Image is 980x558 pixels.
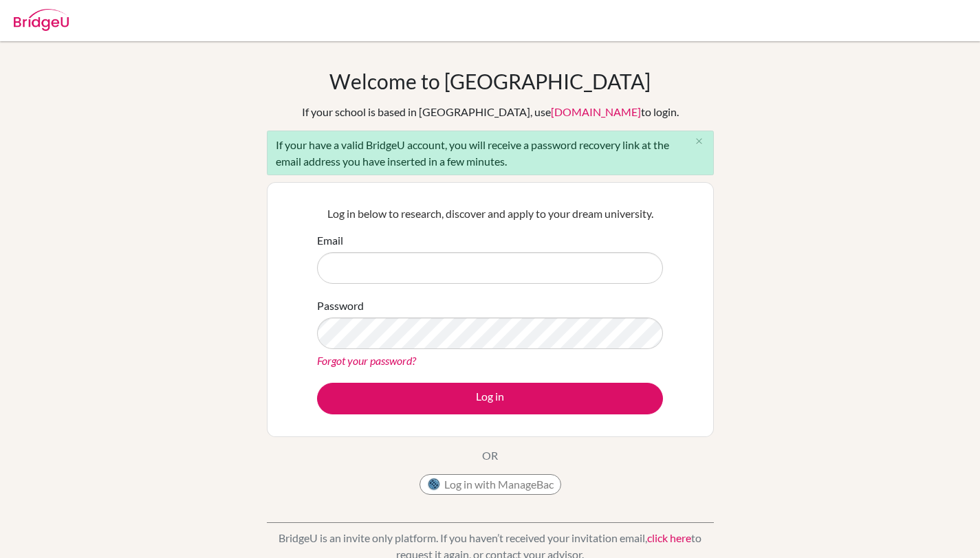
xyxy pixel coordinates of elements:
label: Password [317,298,364,314]
button: Log in with ManageBac [420,474,561,495]
h1: Welcome to [GEOGRAPHIC_DATA] [329,69,651,93]
a: [DOMAIN_NAME] [551,105,641,118]
img: Bridge-U [14,9,69,31]
a: Forgot your password? [317,354,416,367]
div: If your school is based in [GEOGRAPHIC_DATA], use to login. [302,104,679,120]
p: Log in below to research, discover and apply to your dream university. [317,205,663,222]
div: If your have a valid BridgeU account, you will receive a password recovery link at the email addr... [267,131,714,175]
button: Close [686,131,713,152]
a: click here [647,531,691,544]
i: close [694,136,704,146]
label: Email [317,232,343,249]
p: OR [482,447,498,464]
button: Log in [317,383,663,414]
